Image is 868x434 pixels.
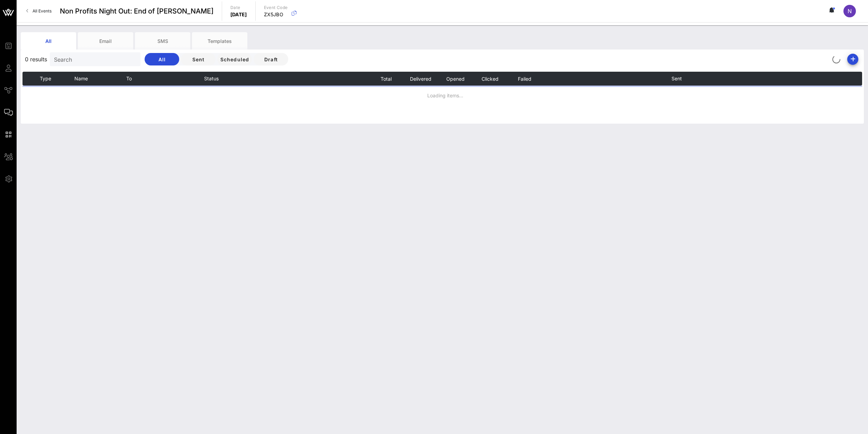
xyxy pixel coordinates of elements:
[403,72,438,86] th: Delivered
[671,72,715,86] th: Sent
[204,72,239,86] th: Status
[40,76,51,81] span: Type
[671,76,682,81] span: Sent
[518,76,531,82] span: Failed
[259,56,283,62] span: Draft
[507,72,542,86] th: Failed
[473,72,507,86] th: Clicked
[843,5,856,17] div: N
[518,72,531,86] button: Failed
[380,76,392,82] span: Total
[21,32,76,50] div: All
[126,76,132,81] span: To
[230,11,247,18] p: [DATE]
[481,72,499,86] button: Clicked
[126,72,204,86] th: To
[410,72,431,86] button: Delivered
[22,6,56,17] a: All Events
[204,76,219,81] span: Status
[74,72,126,86] th: Name
[380,72,392,86] button: Total
[135,32,190,50] div: SMS
[438,72,473,86] th: Opened
[481,76,499,82] span: Clicked
[145,53,179,65] button: All
[25,55,47,63] span: 0 results
[40,72,74,86] th: Type
[186,56,210,62] span: Sent
[410,76,431,82] span: Delivered
[220,56,249,62] span: Scheduled
[150,56,174,62] span: All
[446,76,465,82] span: Opened
[369,72,403,86] th: Total
[74,76,88,81] span: Name
[217,53,252,65] button: Scheduled
[22,86,862,105] td: Loading items...
[230,4,247,11] p: Date
[181,53,216,65] button: Sent
[33,8,52,14] span: All Events
[60,6,213,16] span: Non Profits Night Out: End of [PERSON_NAME]
[78,32,133,50] div: Email
[264,11,288,18] p: ZX5JBO
[264,4,288,11] p: Event Code
[192,32,247,50] div: Templates
[254,53,288,65] button: Draft
[446,72,465,86] button: Opened
[848,8,852,15] span: N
